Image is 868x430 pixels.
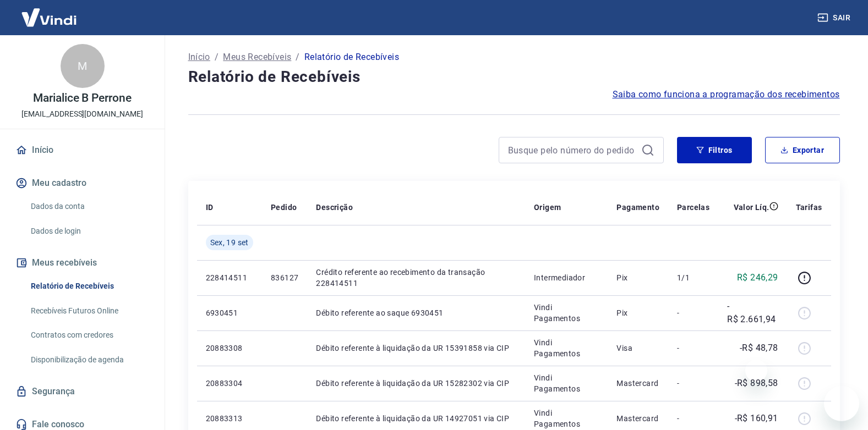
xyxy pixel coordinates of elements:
[765,137,840,163] button: Exportar
[316,343,516,354] p: Débito referente à liquidação da UR 15391858 via CIP
[26,300,151,322] a: Recebíveis Futuros Online
[215,51,219,64] p: /
[735,412,778,425] p: -R$ 160,91
[206,202,214,213] p: ID
[13,379,151,404] a: Segurança
[745,360,767,382] iframe: Fechar mensagem
[534,337,599,359] p: Vindi Pagamentos
[13,251,151,275] button: Meus recebíveis
[316,267,516,289] p: Crédito referente ao recebimento da transação 228414511
[26,275,151,297] a: Relatório de Recebíveis
[13,138,151,162] a: Início
[316,413,516,424] p: Débito referente à liquidação da UR 14927051 via CIP
[271,272,298,283] p: 836127
[727,300,778,326] p: -R$ 2.661,94
[740,341,778,355] p: -R$ 48,78
[737,271,778,284] p: R$ 246,29
[613,88,840,101] a: Saiba como funciona a programação dos recebimentos
[206,343,253,354] p: 20883308
[206,307,253,318] p: 6930451
[206,272,253,283] p: 228414511
[61,44,105,88] div: M
[188,66,840,88] h4: Relatório de Recebíveis
[616,413,659,424] p: Mastercard
[508,142,637,158] input: Busque pelo número do pedido
[26,324,151,346] a: Contratos com credores
[296,51,299,64] p: /
[677,307,709,318] p: -
[26,195,151,218] a: Dados da conta
[677,137,752,163] button: Filtros
[13,171,151,195] button: Meu cadastro
[21,108,143,120] p: [EMAIL_ADDRESS][DOMAIN_NAME]
[26,220,151,242] a: Dados de login
[735,377,778,390] p: -R$ 898,58
[616,307,659,318] p: Pix
[26,349,151,371] a: Disponibilização de agenda
[677,413,709,424] p: -
[206,378,253,389] p: 20883304
[271,202,297,213] p: Pedido
[824,386,859,421] iframe: Botão para abrir a janela de mensagens
[316,307,516,318] p: Débito referente ao saque 6930451
[534,302,599,324] p: Vindi Pagamentos
[534,202,561,213] p: Origem
[796,202,822,213] p: Tarifas
[534,272,599,283] p: Intermediador
[815,8,855,28] button: Sair
[206,413,253,424] p: 20883313
[316,202,353,213] p: Descrição
[33,92,132,104] p: Marialice B Perrone
[677,202,709,213] p: Parcelas
[316,378,516,389] p: Débito referente à liquidação da UR 15282302 via CIP
[616,343,659,354] p: Visa
[534,407,599,429] p: Vindi Pagamentos
[210,237,249,248] span: Sex, 19 set
[304,51,399,64] p: Relatório de Recebíveis
[677,272,709,283] p: 1/1
[616,202,659,213] p: Pagamento
[677,378,709,389] p: -
[223,51,291,64] a: Meus Recebíveis
[616,378,659,389] p: Mastercard
[677,343,709,354] p: -
[188,51,210,64] a: Início
[13,1,85,34] img: Vindi
[616,272,659,283] p: Pix
[534,372,599,394] p: Vindi Pagamentos
[734,202,769,213] p: Valor Líq.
